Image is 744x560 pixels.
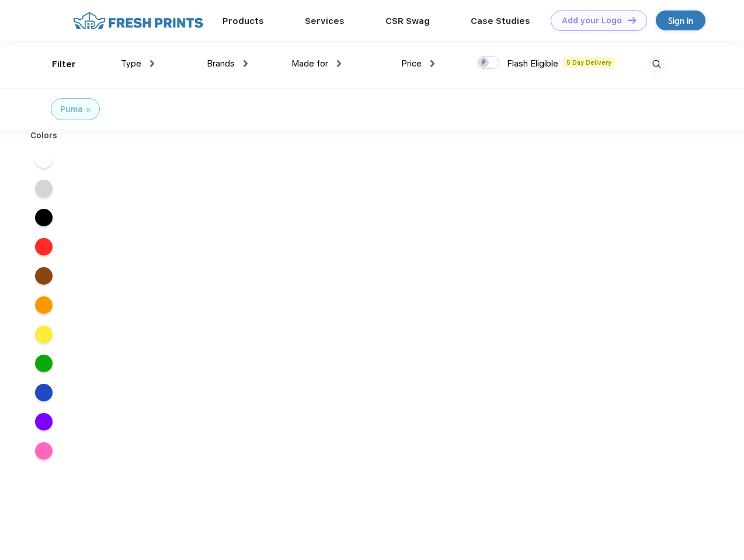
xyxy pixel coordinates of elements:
[52,58,76,71] div: Filter
[628,17,636,23] img: DT
[668,14,693,27] div: Sign in
[563,57,615,68] span: 5 Day Delivery
[385,16,430,26] a: CSR Swag
[86,108,91,112] img: filter_cancel.svg
[150,60,154,67] img: dropdown.png
[69,10,207,31] img: fo%20logo%202.webp
[337,60,341,67] img: dropdown.png
[305,16,345,26] a: Services
[60,103,83,116] div: Puma
[244,60,248,67] img: dropdown.png
[401,58,422,69] span: Price
[647,55,666,74] img: desktop_search.svg
[656,10,705,30] a: Sign in
[291,58,328,69] span: Made for
[222,16,264,26] a: Products
[207,58,235,69] span: Brands
[507,58,558,69] span: Flash Eligible
[121,58,141,69] span: Type
[562,16,622,26] div: Add your Logo
[22,129,67,142] div: Colors
[430,60,434,67] img: dropdown.png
